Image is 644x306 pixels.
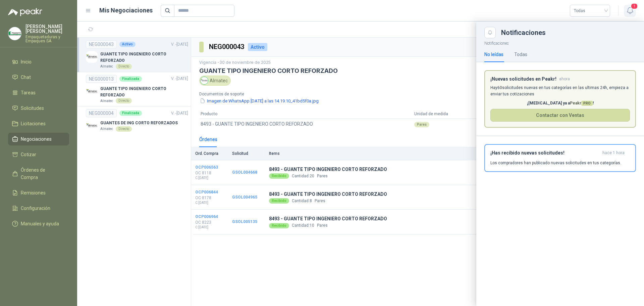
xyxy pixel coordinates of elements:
[21,89,36,96] span: Tareas
[8,102,69,115] a: Solicitudes
[490,160,621,166] p: Los compradores han publicado nuevas solicitudes en tus categorías.
[21,74,31,81] span: Chat
[490,76,556,82] h3: ¡Nuevas solicitudes en Peakr!
[490,85,630,97] p: Hay 60 solicitudes nuevas en tus categorías en las ultimas 24h, empieza a enviar tus cotizaciones
[99,6,153,15] h1: Mis Negociaciones
[484,27,496,38] button: Close
[21,135,52,143] span: Negociaciones
[490,100,630,106] p: ¡[MEDICAL_DATA] ya a !
[8,202,69,215] a: Configuración
[8,164,69,184] a: Órdenes de Compra
[21,205,50,212] span: Configuración
[21,58,32,65] span: Inicio
[490,150,600,156] h3: ¡Has recibido nuevas solicitudes!
[21,151,36,158] span: Cotizar
[476,38,644,47] p: Notificaciones
[8,71,69,84] a: Chat
[21,166,63,181] span: Órdenes de Compra
[8,148,69,161] a: Cotizar
[602,150,625,156] span: hace 1 hora
[484,51,503,58] div: No leídas
[631,3,638,9] span: 1
[8,27,21,40] img: Company Logo
[21,104,44,112] span: Solicitudes
[21,189,46,196] span: Remisiones
[8,86,69,99] a: Tareas
[25,35,69,43] p: Empaquetaduras y Empaques SA
[21,120,46,127] span: Licitaciones
[581,101,593,106] span: PRO
[8,133,69,145] a: Negociaciones
[574,6,606,16] span: Todas
[8,117,69,130] a: Licitaciones
[8,186,69,199] a: Remisiones
[490,109,630,122] button: Contactar con Ventas
[514,51,527,58] div: Todas
[8,217,69,230] a: Manuales y ayuda
[21,220,59,227] span: Manuales y ayuda
[570,101,593,105] span: Peakr
[559,76,570,82] span: ahora
[8,8,42,16] img: Logo peakr
[624,5,636,17] button: 1
[8,55,69,68] a: Inicio
[25,24,69,34] p: [PERSON_NAME] [PERSON_NAME]
[501,29,636,36] div: Notificaciones
[484,144,636,172] button: ¡Has recibido nuevas solicitudes!hace 1 hora Los compradores han publicado nuevas solicitudes en ...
